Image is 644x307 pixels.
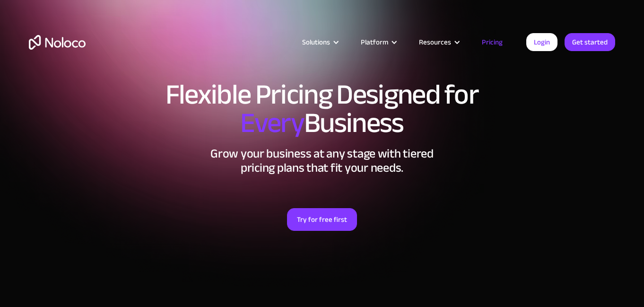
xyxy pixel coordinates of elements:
[565,33,615,51] a: Get started
[240,96,304,149] span: Every
[419,36,451,48] div: Resources
[302,36,330,48] div: Solutions
[29,35,86,50] a: home
[290,36,349,48] div: Solutions
[29,80,615,137] h1: Flexible Pricing Designed for Business
[407,36,470,48] div: Resources
[361,36,388,48] div: Platform
[526,33,557,51] a: Login
[287,208,357,231] a: Try for free first
[349,36,407,48] div: Platform
[470,36,514,48] a: Pricing
[29,147,615,175] h2: Grow your business at any stage with tiered pricing plans that fit your needs.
